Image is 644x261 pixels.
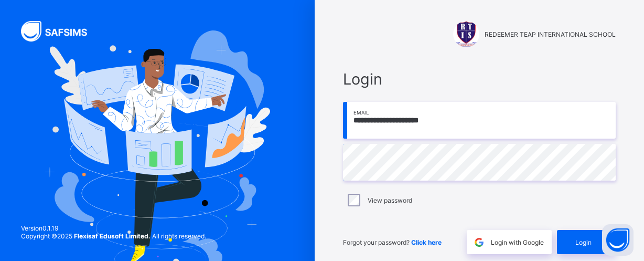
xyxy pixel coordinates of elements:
[411,238,442,246] a: Click here
[21,21,100,41] img: SAFSIMS Logo
[602,224,634,256] button: Open asap
[368,196,412,204] label: View password
[485,30,616,38] span: REDEEMER TEAP INTERNATIONAL SCHOOL
[21,232,206,240] span: Copyright © 2025 All rights reserved.
[74,232,151,240] strong: Flexisaf Edusoft Limited.
[343,238,442,246] span: Forgot your password?
[491,238,544,246] span: Login with Google
[343,70,616,88] span: Login
[575,238,592,246] span: Login
[21,224,206,232] span: Version 0.1.19
[473,236,485,248] img: google.396cfc9801f0270233282035f929180a.svg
